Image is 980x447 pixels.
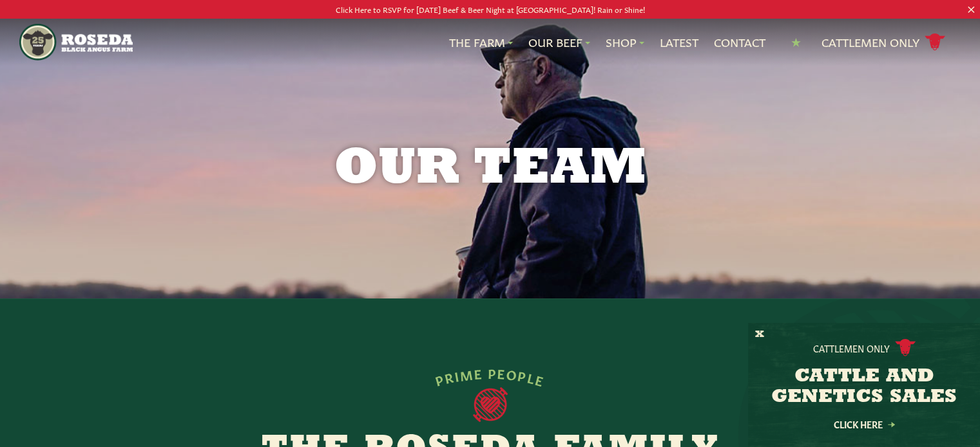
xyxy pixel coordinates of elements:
[459,366,475,381] span: M
[714,34,765,51] a: Contact
[443,369,456,385] span: R
[660,34,698,51] a: Latest
[49,3,931,16] p: Click Here to RSVP for [DATE] Beef & Beer Night at [GEOGRAPHIC_DATA]! Rain or Shine!
[534,371,546,387] span: E
[488,365,497,379] span: P
[755,328,764,342] button: X
[764,367,964,408] h3: CATTLE AND GENETICS SALES
[449,34,513,51] a: The Farm
[506,366,519,381] span: O
[453,368,461,383] span: I
[160,144,820,196] h1: Our Team
[19,19,960,66] nav: Main Navigation
[821,31,945,53] a: Cattlemen Only
[433,365,547,387] div: PRIME PEOPLE
[895,339,916,356] img: cattle-icon.svg
[497,365,506,380] span: E
[813,342,890,354] p: Cattlemen Only
[606,34,644,51] a: Shop
[474,365,483,380] span: E
[19,24,132,60] img: https://roseda.com/wp-content/uploads/2021/05/roseda-25-header.png
[528,34,590,51] a: Our Beef
[434,371,446,387] span: P
[806,420,922,428] a: Click Here
[517,368,529,383] span: P
[526,369,538,385] span: L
